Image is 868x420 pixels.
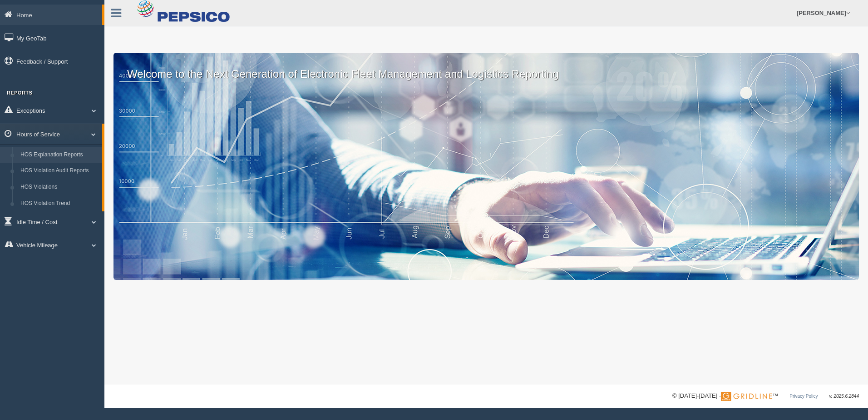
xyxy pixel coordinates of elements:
img: Gridline [721,392,772,401]
span: v. 2025.6.2844 [829,394,859,399]
a: HOS Explanation Reports [16,147,102,163]
a: Privacy Policy [789,394,818,399]
a: HOS Violation Audit Reports [16,163,102,179]
div: © [DATE]-[DATE] - ™ [672,391,859,401]
a: HOS Violations [16,179,102,195]
p: Welcome to the Next Generation of Electronic Fleet Management and Logistics Reporting [113,53,859,82]
a: HOS Violation Trend [16,195,102,212]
